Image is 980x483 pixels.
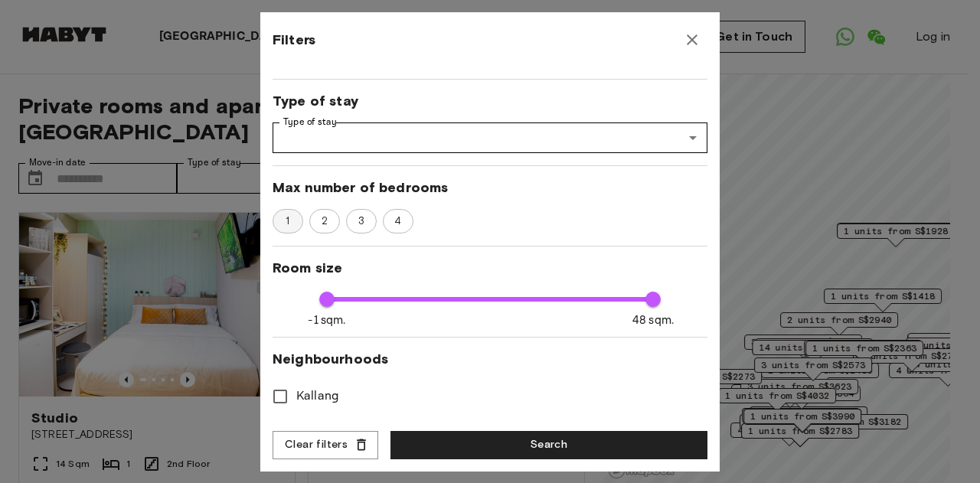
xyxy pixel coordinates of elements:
[296,387,339,406] span: Kallang
[350,214,373,229] span: 3
[383,209,413,233] div: 4
[273,31,315,49] span: Filters
[273,350,707,368] span: Neighbourhoods
[273,209,303,233] div: 1
[273,431,378,459] button: Clear filters
[273,259,707,277] span: Room size
[346,209,377,233] div: 3
[273,92,707,110] span: Type of stay
[313,214,336,229] span: 2
[277,214,298,229] span: 1
[390,431,707,459] button: Search
[308,312,345,328] span: -1 sqm.
[273,178,707,197] span: Max number of bedrooms
[632,312,674,328] span: 48 sqm.
[386,214,410,229] span: 4
[309,209,340,233] div: 2
[283,116,337,129] label: Type of stay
